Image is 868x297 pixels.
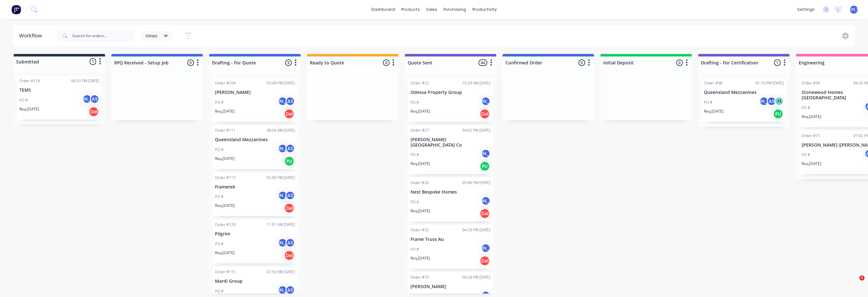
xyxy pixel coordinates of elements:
[859,275,865,280] span: 2
[802,133,820,139] div: Order #71
[278,144,287,153] div: [PERSON_NAME]
[267,222,295,228] div: 11:01 AM [DATE]
[215,250,235,256] p: Req. [DATE]
[215,90,295,95] p: [PERSON_NAME]
[411,152,419,158] p: PO #
[215,241,224,247] p: PO #
[278,285,287,295] div: [PERSON_NAME]
[408,125,493,175] div: Order #2704:02 PM [DATE][PERSON_NAME][GEOGRAPHIC_DATA] CoPO #[PERSON_NAME]Req.[DATE]PU
[411,161,430,167] p: Req. [DATE]
[756,80,784,86] div: 01:10 PM [DATE]
[285,96,295,106] div: AS
[215,128,236,133] div: Order #111
[215,147,224,153] p: PO #
[215,137,295,142] p: Queensland Mezzanines
[285,238,295,247] div: AS
[481,96,491,106] div: [PERSON_NAME]
[215,156,235,162] p: Req. [DATE]
[411,100,419,105] p: PO #
[802,114,821,120] p: Req. [DATE]
[19,97,28,103] p: PO #
[267,175,295,181] div: 02:09 PM [DATE]
[71,78,99,84] div: 04:50 PM [DATE]
[408,78,493,122] div: Order #2210:29 AM [DATE]Odessa Property GroupPO #[PERSON_NAME]Req.[DATE]Del
[215,203,235,208] p: Req. [DATE]
[368,5,398,14] a: dashboard
[89,107,99,117] div: Del
[462,274,491,280] div: 04:26 PM [DATE]
[481,196,491,206] div: [PERSON_NAME]
[212,172,297,216] div: Order #11302:09 PM [DATE]FrametekPO #[PERSON_NAME]ASReq.[DATE]Del
[19,88,99,93] p: TEMS
[759,96,769,106] div: [PERSON_NAME]
[480,109,490,119] div: Del
[701,78,786,122] div: Order #9801:10 PM [DATE]Queensland MezzaninesPO #[PERSON_NAME]AS+1Req.[DATE]PU
[469,5,500,14] div: productivity
[704,90,784,95] p: Queensland Mezzanines
[17,76,102,120] div: Order #11404:50 PM [DATE]TEMSPO #[PERSON_NAME]ASReq.[DATE]Del
[215,184,295,190] p: Frametek
[284,156,294,166] div: PU
[145,32,157,39] span: Views
[440,5,469,14] div: purchasing
[215,222,236,228] div: Order #120
[481,243,491,253] div: [PERSON_NAME]
[480,256,490,266] div: Del
[481,149,491,158] div: [PERSON_NAME]
[90,94,99,104] div: AS
[215,80,236,86] div: Order #104
[774,96,784,106] div: + 1
[267,128,295,133] div: 08:54 AM [DATE]
[215,279,295,284] p: Mardi Group
[19,78,40,84] div: Order #114
[704,80,722,86] div: Order #98
[278,238,287,247] div: [PERSON_NAME]
[215,194,224,200] p: PO #
[802,161,821,167] p: Req. [DATE]
[411,109,430,114] p: Req. [DATE]
[480,161,490,171] div: PU
[411,274,429,280] div: Order #33
[267,269,295,275] div: 07:59 AM [DATE]
[802,152,810,158] p: PO #
[802,105,810,111] p: PO #
[285,285,295,295] div: AS
[423,5,440,14] div: sales
[802,80,820,86] div: Order #39
[408,177,493,221] div: Order #2603:40 PM [DATE]Nest Bespoke HomesPO #[PERSON_NAME]Req.[DATE]Del
[462,180,491,186] div: 03:40 PM [DATE]
[215,288,224,294] p: PO #
[704,109,724,114] p: Req. [DATE]
[284,250,294,261] div: Del
[411,80,429,86] div: Order #22
[411,237,491,242] p: Frame Truss Au
[215,100,224,105] p: PO #
[411,227,429,233] div: Order #32
[284,203,294,213] div: Del
[411,189,491,195] p: Nest Bespoke Homes
[215,269,236,275] div: Order #115
[285,191,295,200] div: AS
[411,255,430,261] p: Req. [DATE]
[767,96,776,106] div: AS
[408,225,493,269] div: Order #3204:20 PM [DATE]Frame Truss AuPO #[PERSON_NAME]Req.[DATE]Del
[19,106,39,112] p: Req. [DATE]
[19,32,45,40] div: Workflow
[285,144,295,153] div: AS
[462,80,491,86] div: 10:29 AM [DATE]
[215,109,235,114] p: Req. [DATE]
[411,180,429,186] div: Order #26
[411,137,491,148] p: [PERSON_NAME][GEOGRAPHIC_DATA] Co
[11,5,21,14] img: Factory
[411,199,419,205] p: PO #
[462,128,491,133] div: 04:02 PM [DATE]
[267,80,295,86] div: 03:49 PM [DATE]
[82,94,92,104] div: [PERSON_NAME]
[215,175,236,181] div: Order #113
[284,109,294,119] div: Del
[411,90,491,95] p: Odessa Property Group
[411,247,419,252] p: PO #
[480,208,490,219] div: Del
[704,100,712,105] p: PO #
[278,96,287,106] div: [PERSON_NAME]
